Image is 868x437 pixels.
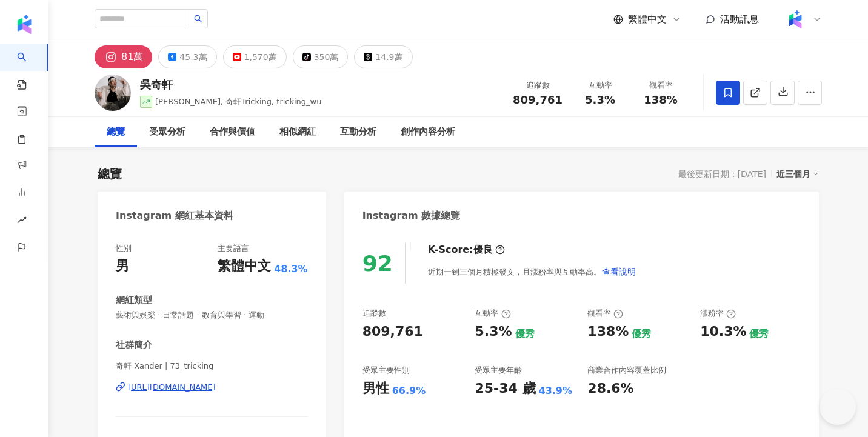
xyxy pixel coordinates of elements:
[17,208,27,235] span: rise
[223,45,287,68] button: 1,570萬
[720,13,759,25] span: 活動訊息
[95,45,152,68] button: 81萬
[15,15,34,34] img: logo icon
[158,45,216,68] button: 45.3萬
[279,125,316,139] div: 相似網紅
[475,308,510,319] div: 互動率
[362,322,423,341] div: 809,761
[515,327,535,341] div: 優秀
[362,209,461,222] div: Instagram 數據總覽
[293,45,349,68] button: 350萬
[218,243,249,254] div: 主要語言
[587,365,666,376] div: 商業合作內容覆蓋比例
[116,243,132,254] div: 性別
[539,384,573,398] div: 43.9%
[354,45,412,68] button: 14.9萬
[121,48,143,65] div: 81萬
[475,365,522,376] div: 受眾主要年齡
[116,294,152,307] div: 網紅類型
[587,322,629,341] div: 138%
[475,322,512,341] div: 5.3%
[513,79,563,92] div: 追蹤數
[274,262,308,276] span: 48.3%
[700,308,736,319] div: 漲粉率
[644,94,678,106] span: 138%
[155,97,322,106] span: [PERSON_NAME], 奇軒Tricking, tricking_wu
[749,327,769,341] div: 優秀
[210,125,255,139] div: 合作與價值
[632,327,651,341] div: 優秀
[116,310,308,321] span: 藝術與娛樂 · 日常話題 · 教育與學習 · 運動
[601,259,636,284] button: 查看說明
[585,94,615,106] span: 5.3%
[362,365,410,376] div: 受眾主要性別
[116,339,152,352] div: 社群簡介
[107,125,125,139] div: 總覽
[628,13,667,26] span: 繁體中文
[340,125,376,139] div: 互動分析
[820,389,856,425] iframe: Help Scout Beacon - Open
[149,125,185,139] div: 受眾分析
[362,308,386,319] div: 追蹤數
[314,48,339,65] div: 350萬
[577,79,623,92] div: 互動率
[244,48,277,65] div: 1,570萬
[362,379,389,398] div: 男性
[116,209,233,222] div: Instagram 網紅基本資料
[17,44,41,91] a: search
[116,257,129,276] div: 男
[784,8,807,31] img: Kolr%20app%20icon%20%281%29.png
[401,125,455,139] div: 創作內容分析
[98,165,122,182] div: 總覽
[362,251,393,276] div: 92
[218,257,271,276] div: 繁體中文
[428,259,636,284] div: 近期一到三個月積極發文，且漲粉率與互動率高。
[194,15,202,23] span: search
[128,382,216,393] div: [URL][DOMAIN_NAME]
[602,267,636,276] span: 查看說明
[95,75,131,111] img: KOL Avatar
[473,243,493,256] div: 優良
[116,361,308,372] span: 奇軒 Xander | 73_tricking
[375,48,402,65] div: 14.9萬
[140,77,322,92] div: 吳奇軒
[179,48,207,65] div: 45.3萬
[513,93,563,106] span: 809,761
[587,308,623,319] div: 觀看率
[678,169,766,179] div: 最後更新日期：[DATE]
[776,166,819,182] div: 近三個月
[116,382,308,393] a: [URL][DOMAIN_NAME]
[638,79,684,92] div: 觀看率
[475,379,535,398] div: 25-34 歲
[428,243,505,256] div: K-Score :
[700,322,746,341] div: 10.3%
[392,384,426,398] div: 66.9%
[587,379,633,398] div: 28.6%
